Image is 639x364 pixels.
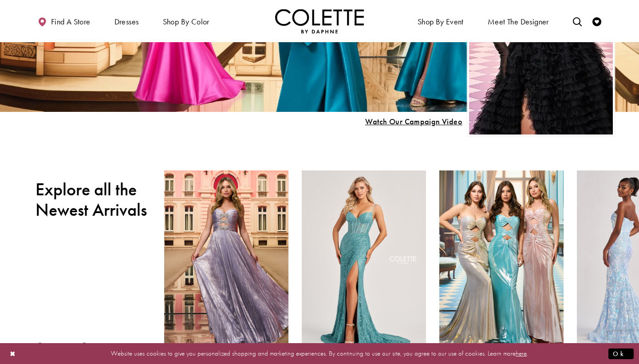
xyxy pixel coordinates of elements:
[571,9,584,33] a: Toggle search
[35,179,151,220] h2: Explore all the Newest Arrivals
[415,9,466,33] span: Shop By Event
[164,170,288,351] a: Visit Colette by Daphne Style No. CL8520 Page
[275,9,364,33] img: Colette by Daphne
[608,348,634,359] button: Submit Dialog
[516,349,527,358] a: here
[35,9,92,33] a: Find a store
[485,9,551,33] a: Meet the designer
[5,346,20,361] button: Close Dialog
[163,17,209,26] span: Shop by color
[112,9,141,33] span: Dresses
[365,117,462,126] span: Play Slide #15 Video
[51,17,91,26] span: Find a store
[590,9,603,33] a: Check Wishlist
[114,17,139,26] span: Dresses
[488,17,549,26] span: Meet the designer
[64,348,575,360] p: Website uses cookies to give you personalized shopping and marketing experiences. By continuing t...
[161,9,212,33] span: Shop by color
[275,9,364,33] a: Visit Home Page
[418,17,464,26] span: Shop By Event
[302,170,426,351] a: Visit Colette by Daphne Style No. CL8405 Page
[439,170,564,351] a: Visit Colette by Daphne Style No. CL8545 Page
